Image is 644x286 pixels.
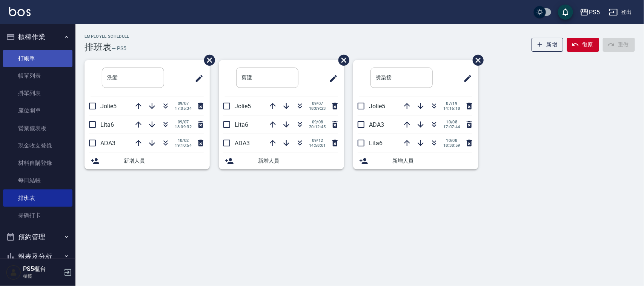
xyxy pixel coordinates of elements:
[443,138,460,143] span: 10/08
[235,140,250,147] span: ADA3
[175,143,192,148] span: 19:10:54
[558,5,573,20] button: save
[577,5,603,20] button: PS5
[100,103,117,110] span: Jolie5
[353,152,478,169] div: 新增人員
[175,125,192,129] span: 18:09:32
[198,49,216,71] span: 刪除班表
[309,120,326,125] span: 09/08
[392,157,472,165] span: 新增人員
[219,152,344,169] div: 新增人員
[567,38,599,52] button: 復原
[3,207,72,224] a: 掃碼打卡
[3,102,72,119] a: 座位開單
[235,103,251,110] span: Jolie5
[175,106,192,111] span: 17:05:34
[3,154,72,172] a: 材料自購登錄
[6,265,21,280] img: Person
[459,69,472,88] span: 修改班表的標題
[85,34,129,39] h2: Employee Schedule
[258,157,338,165] span: 新增人員
[443,101,460,106] span: 07/19
[102,68,164,88] input: 排版標題
[9,7,31,16] img: Logo
[175,138,192,143] span: 10/02
[175,101,192,106] span: 09/07
[606,5,635,19] button: 登出
[309,143,326,148] span: 14:58:01
[3,85,72,102] a: 掛單列表
[443,143,460,148] span: 18:38:59
[175,120,192,125] span: 09/07
[324,69,338,88] span: 修改班表的標題
[3,189,72,207] a: 排班表
[369,121,384,128] span: ADA3
[3,50,72,67] a: 打帳單
[112,45,126,52] h6: — PS5
[3,227,72,247] button: 預約管理
[23,273,61,280] p: 櫃檯
[85,42,112,52] h3: 排班表
[532,38,564,52] button: 新增
[333,49,350,71] span: 刪除班表
[3,137,72,154] a: 現金收支登錄
[467,49,485,71] span: 刪除班表
[3,172,72,189] a: 每日結帳
[309,125,326,129] span: 20:12:45
[309,106,326,111] span: 18:09:23
[100,140,115,147] span: ADA3
[23,265,61,273] h5: PS5櫃台
[235,121,248,128] span: Lita6
[443,125,460,129] span: 17:07:44
[443,106,460,111] span: 14:16:18
[309,101,326,106] span: 09/07
[124,157,204,165] span: 新增人員
[236,68,298,88] input: 排版標題
[443,120,460,125] span: 10/08
[3,247,72,266] button: 報表及分析
[369,103,385,110] span: Jolie5
[3,120,72,137] a: 營業儀表板
[3,27,72,47] button: 櫃檯作業
[190,69,204,88] span: 修改班表的標題
[100,121,114,128] span: Lita6
[370,68,433,88] input: 排版標題
[3,67,72,85] a: 帳單列表
[85,152,210,169] div: 新增人員
[369,140,383,147] span: Lita6
[589,8,600,17] div: PS5
[309,138,326,143] span: 09/12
